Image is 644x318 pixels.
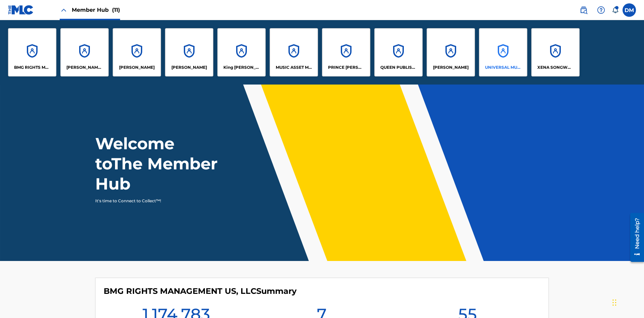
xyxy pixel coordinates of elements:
[95,134,221,194] h1: Welcome to The Member Hub
[328,64,365,70] p: PRINCE MCTESTERSON
[276,64,312,70] p: MUSIC ASSET MANAGEMENT (MAM)
[537,64,574,70] p: XENA SONGWRITER
[433,64,469,70] p: RONALD MCTESTERSON
[380,64,417,70] p: QUEEN PUBLISHA
[165,28,213,76] a: Accounts[PERSON_NAME]
[625,210,644,265] iframe: Resource Center
[531,28,580,76] a: AccountsXENA SONGWRITER
[217,28,266,76] a: AccountsKing [PERSON_NAME]
[623,3,636,17] div: User Menu
[72,6,120,14] span: Member Hub
[113,28,161,76] a: Accounts[PERSON_NAME]
[270,28,318,76] a: AccountsMUSIC ASSET MANAGEMENT (MAM)
[612,293,616,313] div: Drag
[60,28,109,76] a: Accounts[PERSON_NAME] SONGWRITER
[112,7,120,13] span: (11)
[597,6,605,14] img: help
[610,286,644,318] iframe: Chat Widget
[577,3,590,17] a: Public Search
[8,5,34,15] img: MLC Logo
[580,6,588,14] img: search
[8,28,56,76] a: AccountsBMG RIGHTS MANAGEMENT US, LLC
[322,28,370,76] a: AccountsPRINCE [PERSON_NAME]
[119,64,155,70] p: ELVIS COSTELLO
[104,286,297,296] h4: BMG RIGHTS MANAGEMENT US, LLC
[374,28,423,76] a: AccountsQUEEN PUBLISHA
[479,28,527,76] a: AccountsUNIVERSAL MUSIC PUB GROUP
[60,6,68,14] img: Close
[66,64,103,70] p: CLEO SONGWRITER
[427,28,475,76] a: Accounts[PERSON_NAME]
[171,64,207,70] p: EYAMA MCSINGER
[485,64,522,70] p: UNIVERSAL MUSIC PUB GROUP
[594,3,608,17] div: Help
[612,7,619,13] div: Notifications
[95,198,212,204] p: It's time to Connect to Collect™!
[223,64,260,70] p: King McTesterson
[14,64,51,70] p: BMG RIGHTS MANAGEMENT US, LLC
